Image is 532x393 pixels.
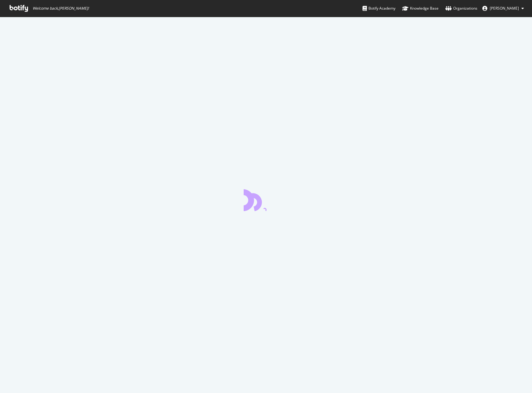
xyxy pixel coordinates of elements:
[244,189,288,211] div: animation
[445,5,477,11] div: Organizations
[477,3,529,13] button: [PERSON_NAME]
[363,5,395,11] div: Botify Academy
[402,5,439,11] div: Knowledge Base
[490,6,519,11] span: Anja Alling
[33,6,89,11] span: Welcome back, [PERSON_NAME] !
